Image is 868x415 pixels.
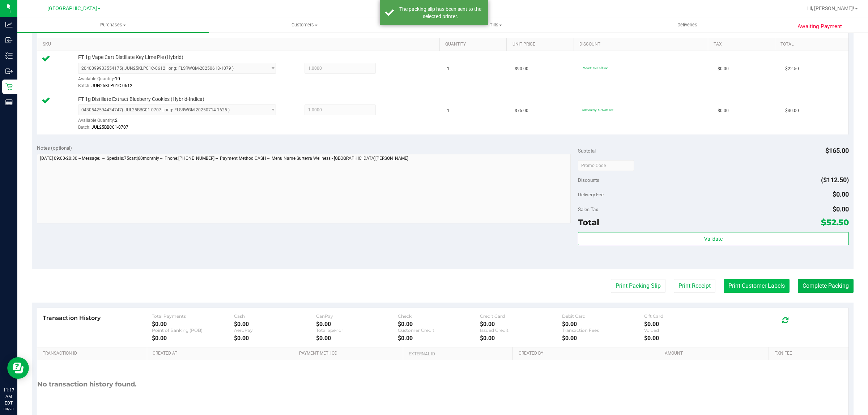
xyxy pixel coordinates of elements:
div: $0.00 [480,321,562,328]
span: 75cart: 75% off line [582,66,608,70]
div: $0.00 [398,335,480,342]
a: Customers [209,17,400,33]
span: JUN25KLP01C-0612 [92,83,132,88]
span: Subtotal [578,148,596,154]
div: $0.00 [398,321,480,328]
a: Tax [714,42,772,47]
span: Total [578,217,599,227]
span: $30.00 [785,107,799,114]
a: SKU [43,42,437,47]
p: 08/20 [3,406,14,412]
div: The packing slip has been sent to the selected printer. [398,5,483,20]
span: Delivery Fee [578,192,604,197]
div: Debit Card [562,313,644,319]
span: Purchases [17,22,209,28]
div: Cash [234,313,316,319]
inline-svg: Inbound [5,37,13,44]
div: $0.00 [152,321,234,328]
span: Tills [400,22,591,28]
div: Total Payments [152,313,234,319]
span: Batch: [78,83,90,88]
a: Txn Fee [775,351,839,356]
span: 10 [115,76,120,81]
div: $0.00 [316,335,398,342]
span: [GEOGRAPHIC_DATA] [47,5,97,12]
div: $0.00 [644,335,726,342]
div: Transaction Fees [562,328,644,333]
div: $0.00 [316,321,398,328]
a: Tills [400,17,591,33]
button: Print Customer Labels [724,279,790,293]
a: Amount [665,351,766,356]
div: $0.00 [562,335,644,342]
a: Total [780,42,839,47]
span: $165.00 [825,147,849,154]
span: $0.00 [718,65,729,72]
button: Validate [578,232,848,245]
div: Total Spendr [316,328,398,333]
div: $0.00 [562,321,644,328]
span: $52.50 [821,217,849,227]
span: $75.00 [515,107,528,114]
iframe: Resource center [7,357,29,379]
span: $90.00 [515,65,528,72]
inline-svg: Retail [5,83,13,90]
a: Unit Price [512,42,571,47]
a: Created By [519,351,656,356]
span: $0.00 [833,205,849,213]
span: 1 [447,65,450,72]
button: Print Receipt [674,279,715,293]
span: Awaiting Payment [797,22,842,31]
div: $0.00 [234,335,316,342]
a: Payment Method [299,351,400,356]
div: Gift Card [644,313,726,319]
div: Issued Credit [480,328,562,333]
button: Print Packing Slip [611,279,665,293]
span: Customers [209,22,400,28]
div: Voided [644,328,726,333]
span: Validate [704,236,723,242]
div: $0.00 [480,335,562,342]
input: Promo Code [578,160,634,171]
span: Deliveries [668,22,707,28]
a: Created At [153,351,290,356]
a: Transaction ID [43,351,144,356]
p: 11:17 AM EDT [3,387,14,406]
div: CanPay [316,313,398,319]
div: Customer Credit [398,328,480,333]
inline-svg: Inventory [5,52,13,59]
inline-svg: Analytics [5,21,13,28]
span: $22.50 [785,65,799,72]
div: $0.00 [152,335,234,342]
span: ($112.50) [821,176,849,184]
span: Batch: [78,125,90,130]
span: Sales Tax [578,206,598,212]
inline-svg: Reports [5,99,13,106]
a: Purchases [17,17,209,33]
div: Credit Card [480,313,562,319]
span: $0.00 [833,191,849,198]
span: FT 1g Vape Cart Distillate Key Lime Pie (Hybrid) [78,54,183,61]
div: $0.00 [644,321,726,328]
span: 2 [115,118,118,123]
div: AeroPay [234,328,316,333]
div: Available Quantity: [78,115,286,129]
div: Check [398,313,480,319]
inline-svg: Outbound [5,68,13,75]
a: Discount [579,42,705,47]
div: Point of Banking (POB) [152,328,234,333]
span: $0.00 [718,107,729,114]
span: JUL25BBC01-0707 [92,125,128,130]
span: 1 [447,107,450,114]
span: Notes (optional) [37,145,72,151]
button: Complete Packing [798,279,854,293]
div: No transaction history found. [37,360,137,409]
div: $0.00 [234,321,316,328]
a: Deliveries [592,17,783,33]
span: Discounts [578,174,599,187]
div: Available Quantity: [78,74,286,88]
span: FT 1g Distillate Extract Blueberry Cookies (Hybrid-Indica) [78,96,204,103]
a: Quantity [445,42,504,47]
span: Hi, [PERSON_NAME]! [807,5,854,11]
th: External ID [403,347,512,360]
